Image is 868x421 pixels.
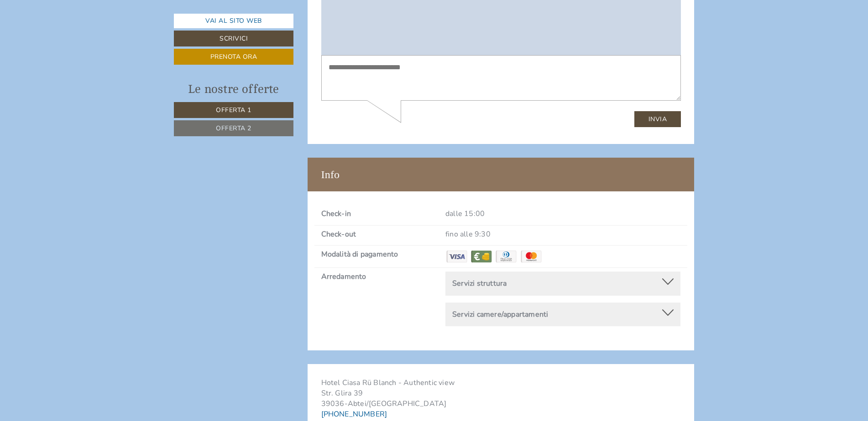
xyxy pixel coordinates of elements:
[495,249,518,263] img: Diners Club
[157,7,202,22] div: martedì
[321,249,398,260] label: Modalità di pagamento
[321,388,363,398] span: Str. Glira 39
[445,249,468,263] img: Visa
[174,14,293,28] a: Vai al sito web
[321,409,387,419] a: [PHONE_NUMBER]
[308,158,695,191] div: Info
[14,44,141,51] small: 10:41
[321,209,351,219] label: Check-in
[439,209,687,219] div: dalle 15:00
[439,229,687,240] div: fino alle 9:30
[348,399,447,409] span: Abtei/[GEOGRAPHIC_DATA]
[313,240,360,256] button: Invia
[216,106,251,114] span: Offerta 1
[174,49,293,65] a: Prenota ora
[321,399,345,409] span: 39036
[216,124,251,133] span: Offerta 2
[452,278,507,288] b: Servizi struttura
[321,229,356,240] label: Check-out
[321,378,455,388] span: Hotel Ciasa Rü Blanch - Authentic view
[174,31,293,46] a: Scrivici
[470,249,493,263] img: Contanti
[452,309,548,319] b: Servizi camere/appartamenti
[174,81,293,98] div: Le nostre offerte
[520,249,543,263] img: Maestro
[321,272,366,282] label: Arredamento
[7,25,146,52] div: Buon giorno, come possiamo aiutarla?
[14,26,141,34] div: Hotel Ciasa Rü Blanch - Authentic view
